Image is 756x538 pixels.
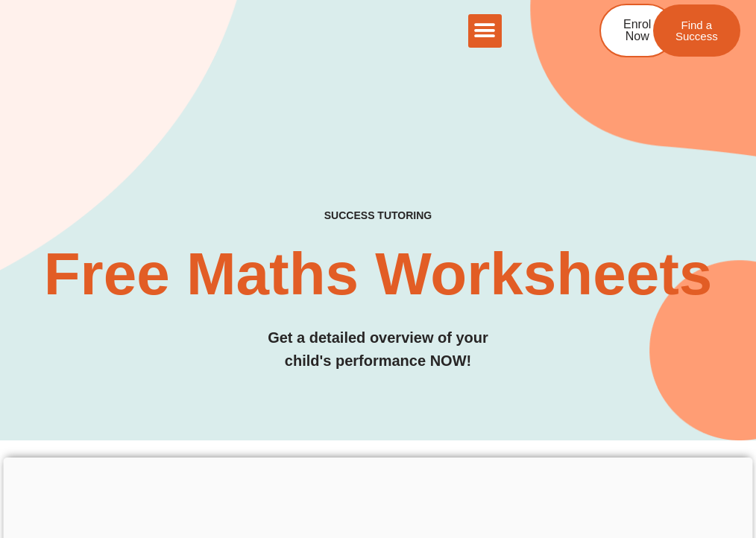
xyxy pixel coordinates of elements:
[653,4,740,57] a: Find a Success
[38,326,719,373] h3: Get a detailed overview of your child's performance NOW!
[623,19,651,42] span: Enrol Now
[38,209,719,222] h4: SUCCESS TUTORING​
[599,4,675,57] a: Enrol Now
[675,19,718,42] span: Find a Success
[681,466,756,538] iframe: Chat Widget
[38,244,719,304] h2: Free Maths Worksheets​
[468,14,502,48] div: Menu Toggle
